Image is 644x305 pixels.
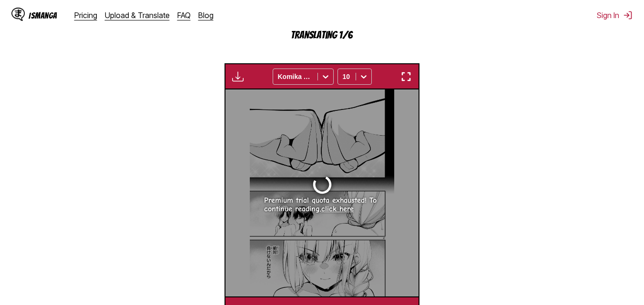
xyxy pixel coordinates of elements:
img: Loading [311,173,334,196]
a: Upload & Translate [105,10,170,20]
img: IsManga Logo [11,8,25,21]
a: Blog [198,10,214,20]
p: Translating 1/6 [226,30,417,40]
a: click here [321,205,354,213]
div: IsManga [29,11,57,20]
button: Sign In [597,10,633,20]
a: FAQ [177,10,191,20]
a: IsManga LogoIsManga [11,8,74,23]
img: Enter fullscreen [400,71,412,82]
img: Sign out [623,10,633,20]
a: Pricing [74,10,97,20]
img: Download translated images [232,71,244,82]
div: Premium trial quota exhausted! To continue reading, [264,196,380,213]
